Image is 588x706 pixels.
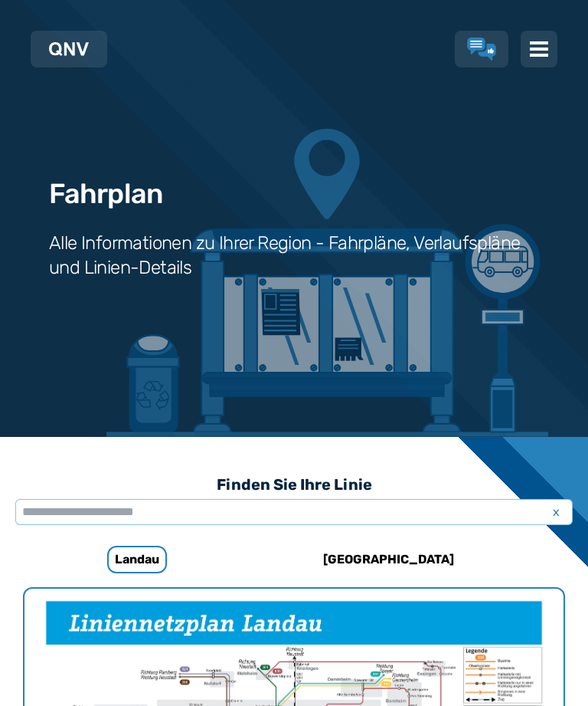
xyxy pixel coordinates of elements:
h1: Fahrplan [49,179,162,209]
h6: [GEOGRAPHIC_DATA] [317,547,460,572]
a: Landau [35,541,239,578]
span: x [545,503,567,521]
img: menu [530,40,548,58]
h3: Alle Informationen zu Ihrer Region - Fahrpläne, Verlaufspläne und Linien-Details [49,231,539,280]
a: Lob & Kritik [467,38,496,61]
a: QNV Logo [49,37,89,61]
img: QNV Logo [49,42,89,56]
h3: Finden Sie Ihre Linie [15,468,573,501]
h6: Landau [107,546,167,573]
a: [GEOGRAPHIC_DATA] [286,541,490,578]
